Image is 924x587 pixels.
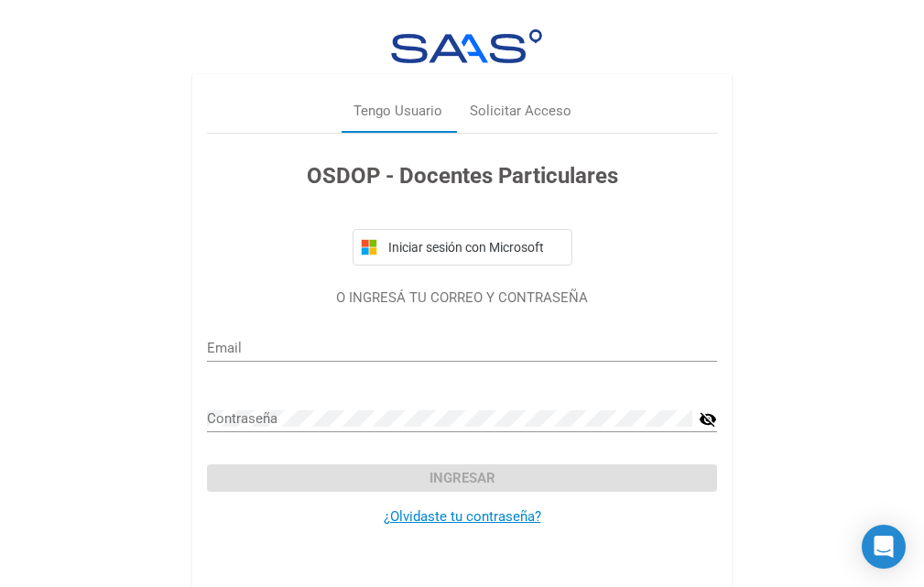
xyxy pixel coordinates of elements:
[207,159,717,192] h3: OSDOP - Docentes Particulares
[429,470,495,486] span: Ingresar
[862,525,906,569] div: Open Intercom Messenger
[384,508,541,525] a: ¿Olvidaste tu contraseña?
[207,288,717,309] p: O INGRESÁ TU CORREO Y CONTRASEÑA
[470,101,571,122] div: Solicitar Acceso
[207,464,717,492] button: Ingresar
[385,240,564,255] span: Iniciar sesión con Microsoft
[353,101,442,122] div: Tengo Usuario
[699,408,717,430] mat-icon: visibility_off
[353,229,572,266] button: Iniciar sesión con Microsoft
